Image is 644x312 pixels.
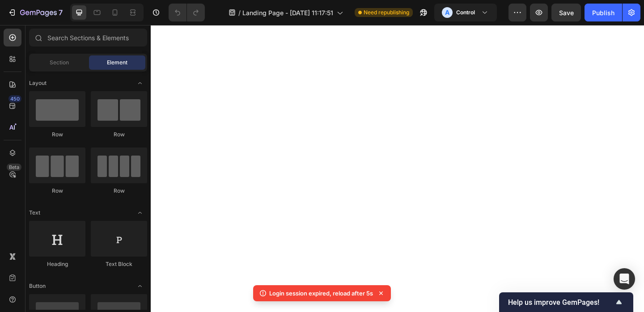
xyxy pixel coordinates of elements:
[91,260,147,268] div: Text Block
[4,4,67,21] button: 7
[456,8,475,17] h3: Control
[91,131,147,139] div: Row
[107,59,127,67] span: Element
[614,268,635,290] div: Open Intercom Messenger
[29,282,46,290] span: Button
[445,8,449,17] p: A
[238,8,241,17] span: /
[559,9,574,17] span: Save
[133,76,147,90] span: Toggle open
[364,8,409,17] span: Need republishing
[169,4,205,21] div: Undo/Redo
[8,95,21,102] div: 450
[29,131,85,139] div: Row
[50,59,69,67] span: Section
[508,297,624,308] button: Show survey - Help us improve GemPages!
[7,164,21,171] div: Beta
[29,209,40,217] span: Text
[91,187,147,195] div: Row
[242,8,333,17] span: Landing Page - [DATE] 11:17:51
[269,289,373,298] p: Login session expired, reload after 5s
[29,79,47,87] span: Layout
[59,7,63,18] p: 7
[592,8,614,17] div: Publish
[29,187,85,195] div: Row
[29,29,147,46] input: Search Sections & Elements
[434,4,497,21] button: AControl
[151,25,644,312] iframe: Design area
[551,4,581,21] button: Save
[133,206,147,220] span: Toggle open
[508,298,614,307] span: Help us improve GemPages!
[585,4,622,21] button: Publish
[133,279,147,293] span: Toggle open
[29,260,85,268] div: Heading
